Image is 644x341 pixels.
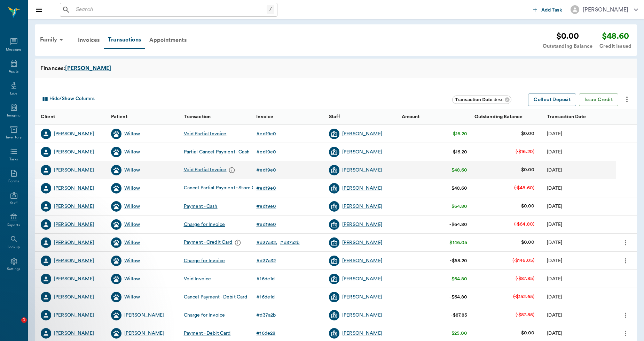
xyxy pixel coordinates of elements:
[184,149,250,156] div: Partial Cancel Payment - Cash
[124,149,140,156] a: Willow
[124,257,140,264] div: Willow
[508,288,540,306] td: (-$152.65)
[256,239,280,246] a: #d37a32
[54,330,94,337] a: [PERSON_NAME]
[543,43,592,50] div: Outstanding Balance
[54,257,94,264] div: [PERSON_NAME]
[256,330,278,337] a: #16de28
[547,167,562,174] div: 09/16/25
[184,330,231,337] div: Payment - Debit Card
[54,167,94,174] div: [PERSON_NAME]
[227,165,237,175] button: message
[184,275,211,282] div: Void Invoice
[124,185,140,192] a: Willow
[256,149,279,156] a: #ed19e0
[184,107,211,127] div: Transaction
[7,223,20,228] div: Reports
[104,31,145,49] div: Transactions
[54,221,94,228] a: [PERSON_NAME]
[180,109,253,125] div: Transaction
[124,130,140,137] div: Willow
[184,221,225,228] div: Charge for Invoice
[184,294,248,301] div: Cancel Payment - Debit Card
[124,203,140,210] a: Willow
[516,197,540,215] td: $0.00
[471,109,544,125] div: Outstanding Balance
[547,294,562,301] div: 09/16/25
[455,97,503,102] span: : desc
[510,306,540,324] td: (-$87.85)
[10,201,17,206] div: Staff
[451,330,468,337] div: $25.00
[342,275,382,282] div: [PERSON_NAME]
[256,294,277,301] a: #16de1d
[54,130,94,137] a: [PERSON_NAME]
[124,330,164,337] a: [PERSON_NAME]
[620,309,631,321] button: more
[547,203,562,210] div: 09/16/25
[184,203,218,210] div: Payment - Cash
[342,149,382,156] div: [PERSON_NAME]
[6,135,22,140] div: Inventory
[342,294,382,301] div: [PERSON_NAME]
[9,69,18,74] div: Appts
[94,112,104,122] button: Sort
[342,257,382,264] a: [PERSON_NAME]
[547,185,562,192] div: 09/16/25
[256,221,279,228] a: #ed19e0
[451,149,467,156] div: -$16.20
[40,64,65,73] span: Finances:
[256,149,276,156] div: # ed19e0
[509,215,540,234] td: (-$64.80)
[451,185,468,192] div: $48.60
[543,30,592,43] div: $0.00
[256,185,276,192] div: # ed19e0
[41,107,55,127] div: Client
[455,97,492,102] b: Transaction Date
[451,167,468,174] div: $48.60
[184,183,270,194] div: Cancel Partial Payment - Store Credit
[543,109,616,125] div: Transaction Date
[8,245,20,250] div: Lookup
[108,109,180,125] div: Patient
[565,3,644,16] button: [PERSON_NAME]
[54,185,94,192] div: [PERSON_NAME]
[256,275,277,282] a: #16de1d
[280,239,299,246] div: # d37a2b
[54,203,94,210] a: [PERSON_NAME]
[579,93,618,106] button: Issue Credit
[65,64,111,73] a: [PERSON_NAME]
[124,221,140,228] a: Willow
[547,221,562,228] div: 09/16/25
[547,239,562,246] div: 09/16/25
[547,330,562,337] div: 09/12/25
[452,96,511,104] div: Transaction Date:desc
[457,112,467,122] button: Sort
[547,312,562,319] div: 09/16/25
[5,273,144,322] iframe: Intercom notifications message
[74,32,104,48] div: Invoices
[516,233,540,252] td: $0.00
[256,330,275,337] div: # 16de28
[239,112,249,122] button: Sort
[184,312,225,319] div: Charge for Invoice
[124,167,140,174] div: Willow
[36,31,70,48] div: Family
[342,312,382,319] a: [PERSON_NAME]
[280,239,302,246] a: #d37a2b
[256,130,279,137] a: #ed19e0
[385,112,395,122] button: Sort
[253,109,325,125] div: Invoice
[342,185,382,192] a: [PERSON_NAME]
[256,239,277,246] div: # d37a32
[39,93,96,105] button: Select columns
[398,109,471,125] div: Amount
